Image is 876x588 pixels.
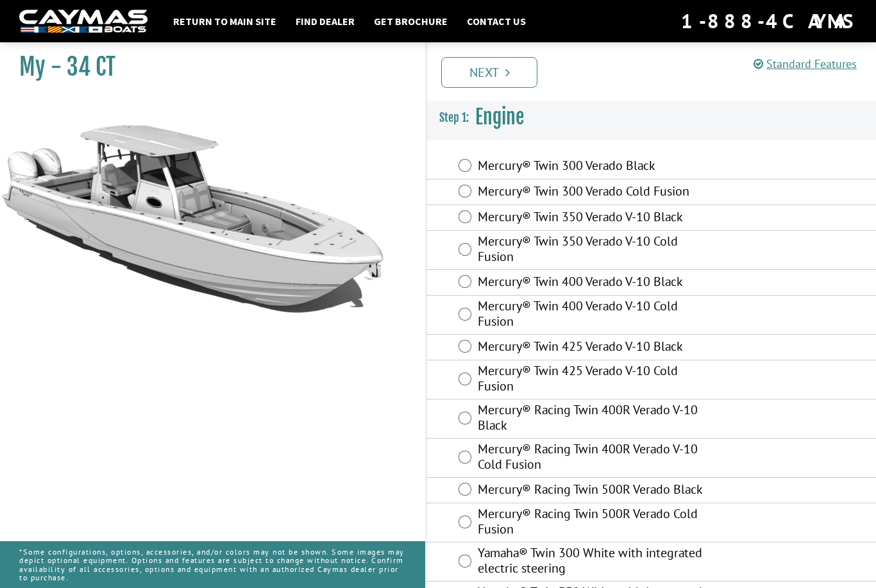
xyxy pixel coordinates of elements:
a: Find Dealer [289,13,361,29]
a: Standard Features [754,56,857,71]
label: Mercury® Twin 350 Verado V-10 Cold Fusion [478,233,717,267]
label: Mercury® Twin 300 Verado Cold Fusion [478,183,717,202]
a: Next [441,57,537,88]
h1: My - 34 CT [19,53,393,81]
label: Mercury® Racing Twin 400R Verado V-10 Black [478,402,717,436]
label: Mercury® Twin 425 Verado V-10 Cold Fusion [478,363,717,397]
label: Mercury® Twin 400 Verado V-10 Black [478,274,717,292]
a: Get Brochure [367,13,454,29]
a: Contact Us [460,13,532,29]
h3: Engine [426,94,876,141]
label: Mercury® Racing Twin 400R Verado V-10 Cold Fusion [478,441,717,475]
ul: Pagination [438,55,876,88]
img: white-logo-c9c8dbefe5ff5ceceb0f0178aa75bf4bb51f6bca0971e226c86eb53dfe498488.png [19,10,147,33]
label: Mercury® Racing Twin 500R Verado Cold Fusion [478,506,717,540]
label: Mercury® Twin 300 Verado Black [478,158,717,176]
label: Mercury® Twin 400 Verado V-10 Cold Fusion [478,298,717,332]
label: Mercury® Racing Twin 500R Verado Black [478,482,717,500]
p: *Some configurations, options, accessories, and/or colors may not be shown. Some images may depic... [19,541,406,588]
label: Yamaha® Twin 300 White with integrated electric steering [478,545,717,579]
a: Return to main site [167,13,283,29]
label: Mercury® Twin 425 Verado V-10 Black [478,339,717,357]
div: 1-888-4CAYMAS [681,7,857,35]
label: Mercury® Twin 350 Verado V-10 Black [478,209,717,228]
